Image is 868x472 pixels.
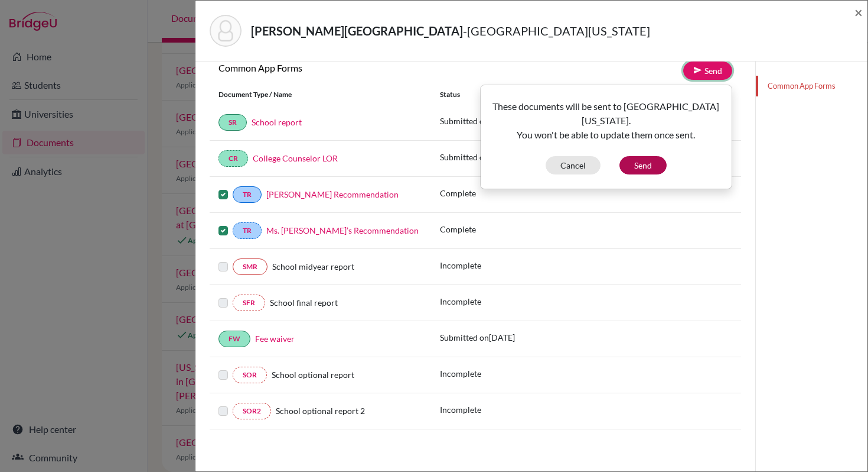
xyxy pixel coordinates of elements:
[440,187,476,199] p: Complete
[233,295,265,311] a: SFR
[272,370,354,380] span: School optional report
[619,156,667,174] button: Send
[440,331,515,344] p: Submitted on
[253,153,338,163] a: College Counselor LOR
[490,99,722,142] p: These documents will be sent to [GEOGRAPHIC_DATA][US_STATE]. You won't be able to update them onc...
[683,62,732,80] a: Send
[440,259,481,271] p: Incomplete
[431,89,741,100] div: Status
[218,150,248,167] a: CR
[210,89,431,100] div: Document Type / Name
[854,5,863,20] button: Close
[489,332,515,342] span: [DATE]
[233,222,262,239] a: TR
[266,225,419,235] a: Ms. [PERSON_NAME]’s Recommendation
[440,403,481,416] p: Incomplete
[233,186,262,203] a: TR
[756,76,867,96] a: Common App Forms
[266,189,399,199] a: [PERSON_NAME] Recommendation
[233,258,267,275] a: SMR
[252,117,302,127] a: School report
[854,4,863,21] span: ×
[440,223,476,235] p: Complete
[218,331,250,347] a: FW
[480,85,732,189] div: Send
[251,24,463,38] strong: [PERSON_NAME][GEOGRAPHIC_DATA]
[463,24,650,38] span: - [GEOGRAPHIC_DATA][US_STATE]
[546,156,601,174] button: Cancel
[270,298,338,308] span: School final report
[233,367,267,383] a: SOR
[272,261,354,271] span: School midyear report
[218,62,466,73] h6: Common App Forms
[233,403,271,419] a: SOR2
[440,151,515,163] p: Submitted on
[440,367,481,380] p: Incomplete
[276,406,365,416] span: School optional report 2
[218,114,247,131] a: SR
[255,334,295,344] a: Fee waiver
[440,115,515,127] p: Submitted on
[440,295,481,308] p: Incomplete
